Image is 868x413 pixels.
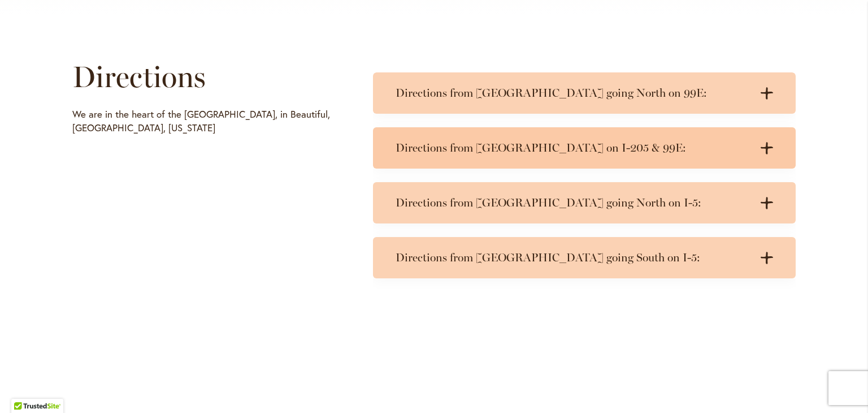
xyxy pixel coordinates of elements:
[373,72,796,114] summary: Directions from [GEOGRAPHIC_DATA] going North on 99E:
[72,60,340,94] h1: Directions
[396,141,750,155] h3: Directions from [GEOGRAPHIC_DATA] on I-205 & 99E:
[373,237,796,278] summary: Directions from [GEOGRAPHIC_DATA] going South on I-5:
[396,196,750,210] h3: Directions from [GEOGRAPHIC_DATA] going North on I-5:
[72,107,340,135] p: We are in the heart of the [GEOGRAPHIC_DATA], in Beautiful, [GEOGRAPHIC_DATA], [US_STATE]
[396,86,750,100] h3: Directions from [GEOGRAPHIC_DATA] going North on 99E:
[373,127,796,169] summary: Directions from [GEOGRAPHIC_DATA] on I-205 & 99E:
[373,182,796,223] summary: Directions from [GEOGRAPHIC_DATA] going North on I-5:
[396,251,750,265] h3: Directions from [GEOGRAPHIC_DATA] going South on I-5:
[72,140,340,338] iframe: Directions to Swan Island Dahlias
